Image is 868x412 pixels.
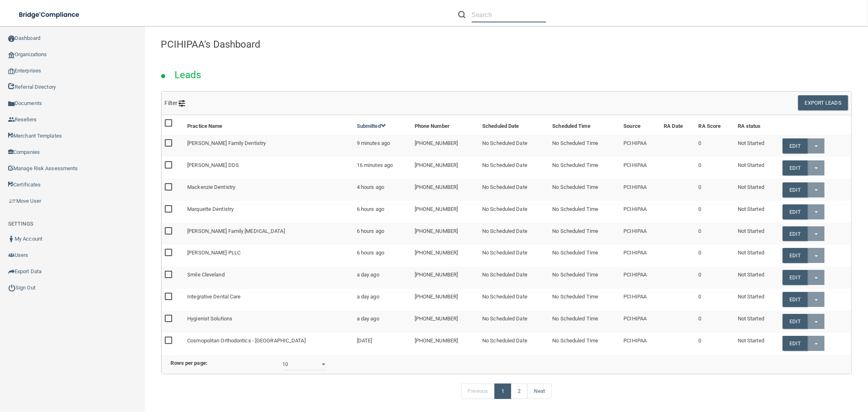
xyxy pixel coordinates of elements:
td: PCIHIPAA [620,179,660,201]
td: No Scheduled Time [549,245,621,267]
td: Not Started [735,289,779,311]
a: Edit [783,270,807,285]
td: No Scheduled Time [549,135,621,157]
a: Previous [461,384,495,399]
th: RA status [735,115,779,135]
td: No Scheduled Date [479,201,549,223]
td: 0 [695,289,735,311]
td: Not Started [735,135,779,157]
img: icon-filter@2x.21656d0b.png [179,100,185,107]
th: Source [620,115,660,135]
td: [PHONE_NUMBER] [411,179,479,201]
td: No Scheduled Date [479,135,549,157]
td: [PHONE_NUMBER] [411,267,479,289]
td: 0 [695,201,735,223]
td: [DATE] [354,333,411,354]
td: 6 hours ago [354,201,411,223]
td: PCIHIPAA [620,289,660,311]
td: Mackenzie Dentistry [184,179,354,201]
td: PCIHIPAA [620,333,660,354]
a: Edit [783,204,807,219]
td: a day ago [354,289,411,311]
label: SETTINGS [8,219,33,229]
td: PCIHIPAA [620,157,660,179]
a: Edit [783,248,807,263]
td: No Scheduled Time [549,223,621,245]
td: [PHONE_NUMBER] [411,245,479,267]
td: No Scheduled Date [479,289,549,311]
td: PCIHIPAA [620,223,660,245]
td: [PHONE_NUMBER] [411,223,479,245]
a: Edit [783,182,807,197]
td: a day ago [354,267,411,289]
td: [PHONE_NUMBER] [411,289,479,311]
td: 6 hours ago [354,223,411,245]
th: Practice Name [184,115,354,135]
td: Not Started [735,157,779,179]
td: Smile Cleveland [184,267,354,289]
td: Not Started [735,223,779,245]
td: Cosmopolitan Orthodontics - [GEOGRAPHIC_DATA] [184,333,354,354]
b: Rows per page: [171,360,208,366]
td: 0 [695,135,735,157]
td: 0 [695,157,735,179]
td: 16 minutes ago [354,157,411,179]
a: Edit [783,314,807,329]
td: [PERSON_NAME] Family [MEDICAL_DATA] [184,223,354,245]
td: 0 [695,311,735,333]
td: PCIHIPAA [620,245,660,267]
td: [PHONE_NUMBER] [411,311,479,333]
img: ic-search.3b580494.png [458,11,466,18]
td: No Scheduled Date [479,157,549,179]
td: 0 [695,179,735,201]
td: PCIHIPAA [620,201,660,223]
th: Scheduled Time [549,115,621,135]
td: [PHONE_NUMBER] [411,333,479,354]
th: Scheduled Date [479,115,549,135]
img: ic_dashboard_dark.d01f4a41.png [8,35,15,42]
td: [PERSON_NAME] Family Dentistry [184,135,354,157]
img: ic_power_dark.7ecde6b1.png [8,284,15,291]
input: Search [472,7,546,22]
img: icon-documents.8dae5593.png [8,101,15,107]
td: No Scheduled Date [479,333,549,354]
a: Edit [783,138,807,153]
th: Phone Number [411,115,479,135]
td: No Scheduled Date [479,267,549,289]
h2: Leads [166,64,210,86]
th: RA Score [695,115,735,135]
td: Integrative Dental Care [184,289,354,311]
td: No Scheduled Time [549,179,621,201]
td: No Scheduled Time [549,333,621,354]
a: Edit [783,292,807,307]
td: 0 [695,245,735,267]
a: 1 [494,384,511,399]
img: briefcase.64adab9b.png [8,197,16,205]
a: 2 [511,384,527,399]
td: Not Started [735,179,779,201]
td: [PHONE_NUMBER] [411,157,479,179]
td: No Scheduled Time [549,267,621,289]
td: 6 hours ago [354,245,411,267]
td: Marquette Dentistry [184,201,354,223]
td: Not Started [735,311,779,333]
h4: PCIHIPAA's Dashboard [161,39,852,50]
td: Not Started [735,267,779,289]
td: No Scheduled Date [479,179,549,201]
img: organization-icon.f8decf85.png [8,52,15,58]
a: Edit [783,160,807,175]
span: Filter [165,100,186,106]
td: a day ago [354,311,411,333]
td: 0 [695,333,735,354]
a: Edit [783,226,807,241]
td: No Scheduled Date [479,223,549,245]
td: [PERSON_NAME] DDS [184,157,354,179]
td: No Scheduled Time [549,311,621,333]
td: 9 minutes ago [354,135,411,157]
td: Not Started [735,245,779,267]
button: Export Leads [798,95,848,110]
td: PCIHIPAA [620,267,660,289]
img: ic_user_dark.df1a06c3.png [8,236,15,242]
td: Hygienist Solutions [184,311,354,333]
a: Submitted [357,123,386,129]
